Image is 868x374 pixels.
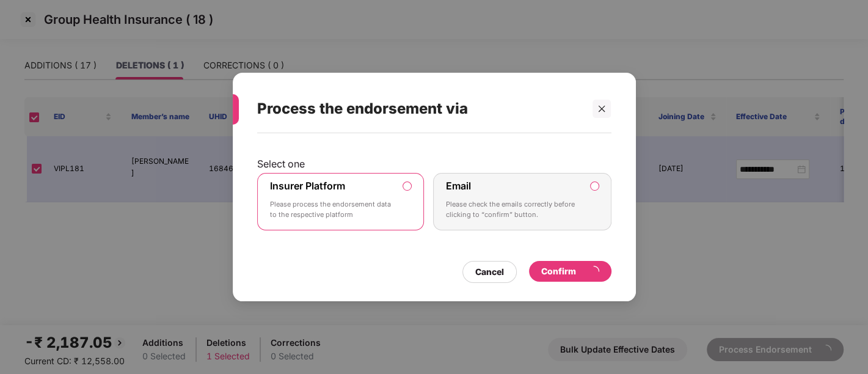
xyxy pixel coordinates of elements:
[541,265,599,278] div: Confirm
[475,265,504,279] div: Cancel
[403,182,411,190] input: Insurer PlatformPlease process the endorsement data to the respective platform
[588,266,599,277] span: loading
[446,180,471,192] label: Email
[270,199,395,221] p: Please process the endorsement data to the respective platform
[446,199,582,221] p: Please check the emails correctly before clicking to “confirm” button.
[270,180,345,192] label: Insurer Platform
[257,158,611,170] p: Select one
[591,182,599,190] input: EmailPlease check the emails correctly before clicking to “confirm” button.
[257,85,582,133] div: Process the endorsement via
[597,105,606,113] span: close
